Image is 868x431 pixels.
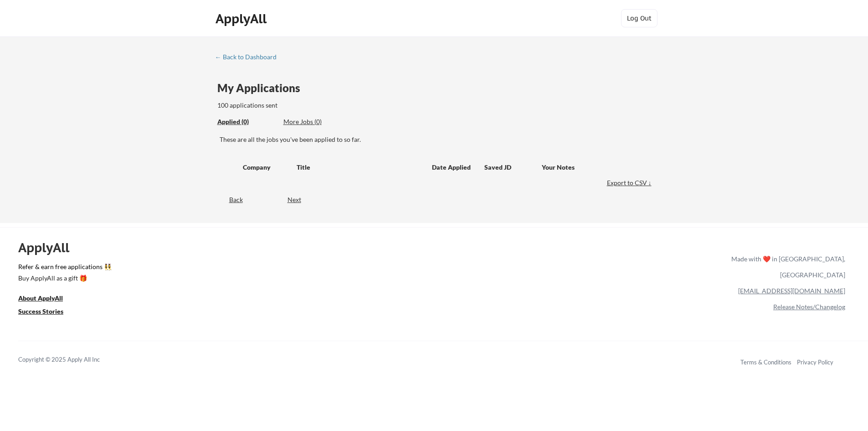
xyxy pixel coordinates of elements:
[217,117,277,127] div: These are all the jobs you've been applied to so far.
[18,294,63,302] u: About ApplyAll
[18,275,109,281] div: Buy ApplyAll as a gift 🎁
[18,307,63,315] u: Success Stories
[288,195,312,204] div: Next
[18,273,109,285] a: Buy ApplyAll as a gift 🎁
[297,163,423,172] div: Title
[216,11,269,26] div: ApplyAll
[18,264,541,273] a: Refer & earn free applications 👯‍♀️
[217,83,308,93] div: My Applications
[740,358,791,366] a: Terms & Conditions
[18,240,80,255] div: ApplyAll
[432,163,472,172] div: Date Applied
[621,9,657,27] button: Log Out
[243,163,288,172] div: Company
[283,117,350,126] div: More Jobs (0)
[18,293,76,305] a: About ApplyAll
[217,101,394,110] div: 100 applications sent
[283,117,350,127] div: These are job applications we think you'd be a good fit for, but couldn't apply you to automatica...
[773,303,845,311] a: Release Notes/Changelog
[215,195,243,204] div: Back
[607,178,654,187] div: Export to CSV ↓
[484,159,542,175] div: Saved JD
[738,287,845,295] a: [EMAIL_ADDRESS][DOMAIN_NAME]
[728,251,845,283] div: Made with ❤️ in [GEOGRAPHIC_DATA], [GEOGRAPHIC_DATA]
[215,54,283,60] div: ← Back to Dashboard
[220,135,654,144] div: These are all the jobs you've been applied to so far.
[18,355,123,364] div: Copyright © 2025 Apply All Inc
[217,117,277,126] div: Applied (0)
[542,163,646,172] div: Your Notes
[797,358,833,366] a: Privacy Policy
[18,306,76,318] a: Success Stories
[215,53,283,62] a: ← Back to Dashboard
